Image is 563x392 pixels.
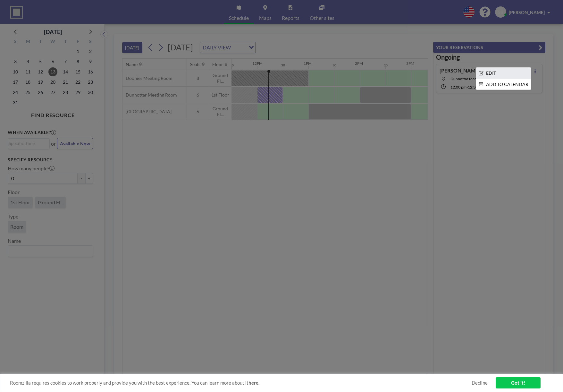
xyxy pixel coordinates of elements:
[476,68,531,79] li: EDIT
[476,79,531,90] li: ADD TO CALENDAR
[496,377,541,388] a: Got it!
[10,380,472,386] span: Roomzilla requires cookies to work properly and provide you with the best experience. You can lea...
[472,380,488,386] a: Decline
[248,380,259,386] a: here.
